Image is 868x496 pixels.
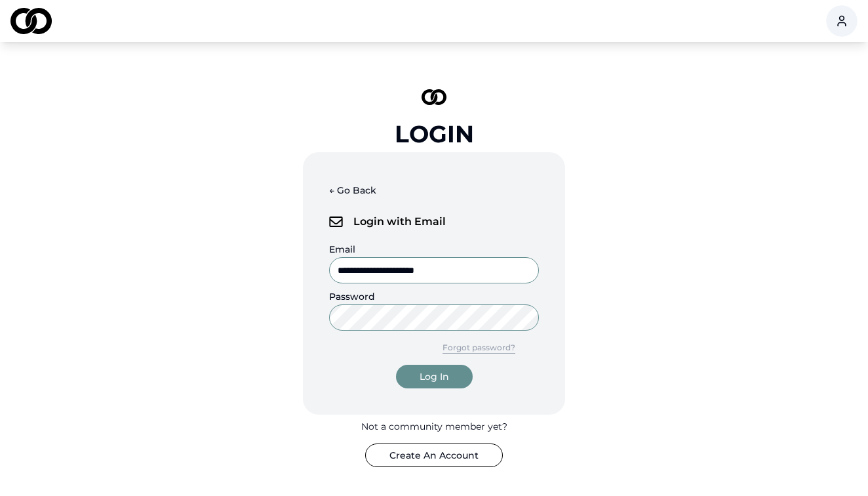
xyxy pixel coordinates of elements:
[329,243,355,255] label: Email
[422,89,446,105] img: logo
[420,370,449,383] div: Log In
[419,336,539,360] button: Forgot password?
[329,207,539,236] div: Login with Email
[329,217,343,227] img: logo
[361,420,507,433] div: Not a community member yet?
[396,365,473,388] button: Log In
[329,291,375,302] label: Password
[365,444,503,467] button: Create An Account
[10,8,52,34] img: logo
[329,178,376,202] button: ← Go Back
[395,121,474,147] div: Login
